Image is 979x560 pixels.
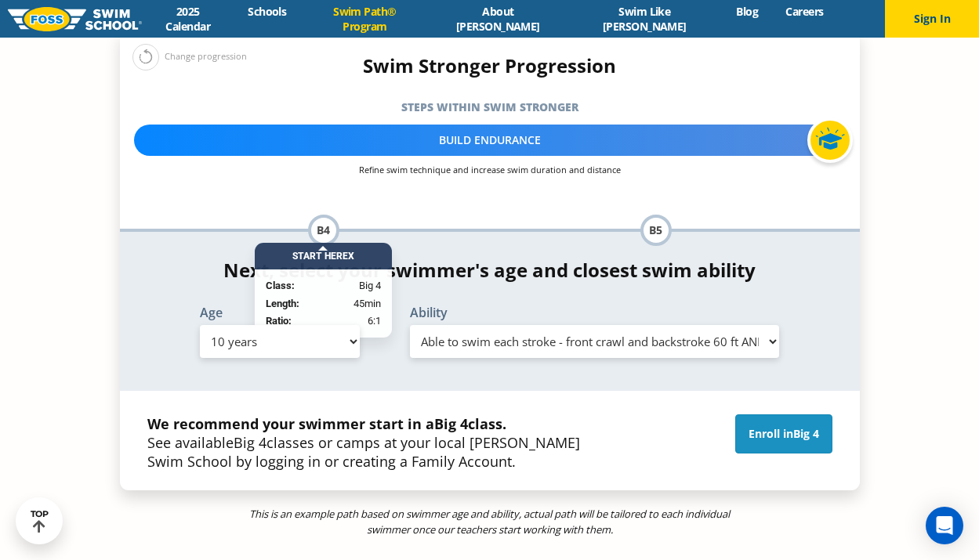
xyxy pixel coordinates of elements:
img: FOSS Swim School Logo [8,7,142,31]
label: Age [200,306,360,319]
span: Big 4 [359,278,381,294]
a: Careers [772,4,837,19]
p: Refine swim technique and increase swim duration and distance [134,164,846,175]
div: TOP [31,509,49,533]
div: B4 [308,215,339,246]
span: X [348,251,354,262]
a: Enroll inBig 4 [735,414,832,453]
span: 45min [354,295,381,311]
div: Change progression [132,43,247,70]
div: Build Endurance [134,125,846,156]
a: 2025 Calendar [142,4,234,34]
h4: Swim Stronger Progression [120,55,860,77]
a: Schools [234,4,300,19]
div: Open Intercom Messenger [926,507,963,544]
p: See available classes or camps at your local [PERSON_NAME] Swim School by logging in or creating ... [147,414,599,471]
div: Start Here [255,243,392,269]
h4: Next, select your swimmer's age and closest swim ability [120,259,860,281]
span: Big 4 [434,414,468,433]
label: Ability [410,306,780,319]
a: About [PERSON_NAME] [430,4,567,34]
a: Swim Path® Program [300,4,430,34]
span: Big 4 [793,426,819,441]
div: B5 [640,215,672,246]
p: This is an example path based on swimmer age and ability, actual path will be tailored to each in... [245,506,734,537]
h5: Steps within Swim Stronger [120,96,860,118]
strong: Class: [266,280,295,291]
strong: We recommend your swimmer start in a class. [147,414,506,433]
a: Blog [723,4,772,19]
strong: Length: [266,297,299,309]
span: Big 4 [234,433,267,452]
a: Swim Like [PERSON_NAME] [567,4,723,34]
